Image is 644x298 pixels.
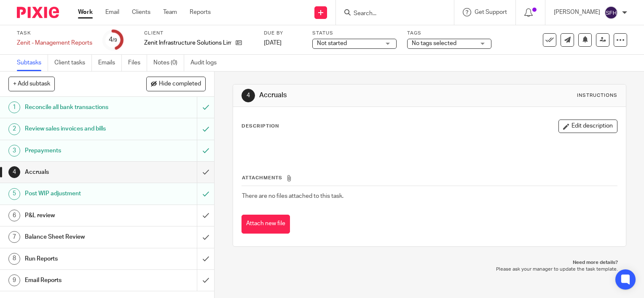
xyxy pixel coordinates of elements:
[54,55,92,71] a: Client tasks
[353,10,429,18] input: Search
[191,55,223,71] a: Audit logs
[259,91,447,100] h1: Accruals
[25,144,134,157] h1: Prepayments
[8,123,20,135] div: 2
[577,92,617,99] div: Instructions
[25,274,134,287] h1: Email Reports
[8,188,20,200] div: 5
[132,8,150,16] a: Clients
[412,40,456,46] span: No tags selected
[242,193,343,199] span: There are no files attached to this task.
[153,55,184,71] a: Notes (0)
[604,6,618,19] img: svg%3E
[25,166,134,178] h1: Accruals
[17,55,48,71] a: Subtasks
[105,8,119,16] a: Email
[25,209,134,222] h1: P&L review
[241,266,618,273] p: Please ask your manager to update the task template.
[159,81,201,88] span: Hide completed
[146,77,206,91] button: Hide completed
[113,38,117,43] small: /9
[242,176,282,180] span: Attachments
[8,166,20,178] div: 4
[8,145,20,157] div: 3
[190,8,211,16] a: Reports
[17,30,92,37] label: Task
[241,215,290,234] button: Attach new file
[8,231,20,243] div: 7
[558,120,617,133] button: Edit description
[25,231,134,243] h1: Balance Sheet Review
[78,8,93,16] a: Work
[128,55,147,71] a: Files
[25,253,134,265] h1: Run Reports
[8,274,20,286] div: 9
[144,30,253,37] label: Client
[163,8,177,16] a: Team
[475,9,507,15] span: Get Support
[144,39,231,47] p: Zenit Infrastructure Solutions Limited
[264,40,282,46] span: [DATE]
[109,35,117,45] div: 4
[264,30,302,37] label: Due by
[8,77,55,91] button: + Add subtask
[98,55,122,71] a: Emails
[8,210,20,221] div: 6
[17,39,92,47] div: Zenit - Management Reports
[241,259,618,266] p: Need more details?
[25,187,134,200] h1: Post WIP adjustment
[8,101,20,113] div: 1
[241,123,279,130] p: Description
[312,30,397,37] label: Status
[241,89,255,102] div: 4
[407,30,491,37] label: Tags
[17,7,59,18] img: Pixie
[25,122,134,135] h1: Review sales invoices and bills
[554,8,600,16] p: [PERSON_NAME]
[25,101,134,114] h1: Reconcile all bank transactions
[8,253,20,265] div: 8
[317,40,347,46] span: Not started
